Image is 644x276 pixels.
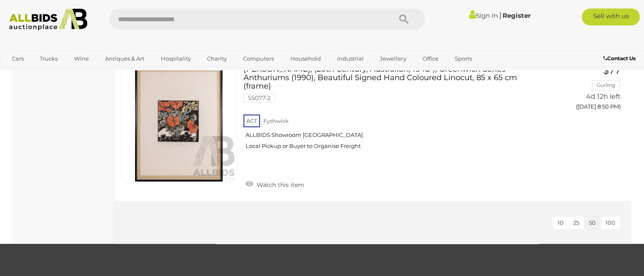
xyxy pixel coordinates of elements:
a: Computers [238,52,279,66]
a: [PERSON_NAME], (20th Century, Australian, 1948-), Greenwich Series - Anthuriums (1990), Beautiful... [250,65,539,156]
a: Cars [6,52,29,66]
a: Register [502,11,530,20]
span: 100 [605,219,615,226]
img: Allbids.com.au [5,8,92,31]
button: 100 [600,216,620,229]
a: Sports [449,52,478,66]
span: 10 [558,219,564,226]
a: [GEOGRAPHIC_DATA] [6,66,77,80]
a: Trucks [34,52,63,66]
a: Charity [202,52,232,66]
b: Contact Us [603,55,636,61]
button: Search [383,8,425,30]
a: Contact Us [603,54,638,63]
span: Watch this item [254,181,304,189]
a: Office [417,52,444,66]
span: 25 [573,219,579,226]
a: Sign In [469,11,498,20]
a: Household [285,52,326,66]
a: Hospitality [155,52,196,66]
a: Watch this item [243,178,307,190]
a: Antiques & Art [100,52,150,66]
button: 50 [584,216,601,229]
button: 25 [568,216,584,229]
a: Jewellery [374,52,412,66]
a: $77 Gurling 4d 12h left ([DATE] 8:50 PM) [552,65,623,115]
span: | [499,11,501,20]
a: Sell with us [582,8,640,25]
span: 50 [589,219,596,226]
a: Industrial [332,52,369,66]
a: Wine [69,52,94,66]
button: 10 [553,216,569,229]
